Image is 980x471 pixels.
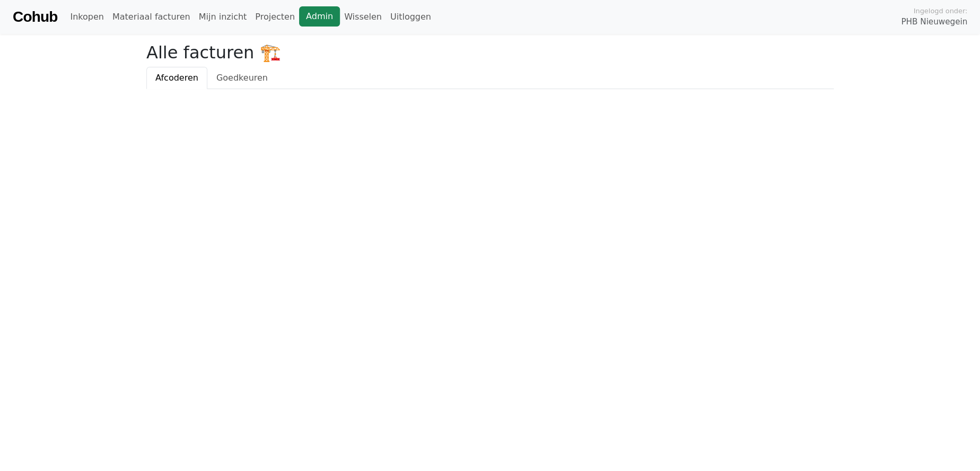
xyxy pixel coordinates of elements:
[207,67,277,89] a: Goedkeuren
[66,6,108,28] a: Inkopen
[340,6,386,28] a: Wisselen
[13,4,57,30] a: Cohub
[195,6,251,28] a: Mijn inzicht
[216,73,268,83] span: Goedkeuren
[913,6,967,16] span: Ingelogd onder:
[251,6,299,28] a: Projecten
[146,42,834,63] h2: Alle facturen 🏗️
[155,73,198,83] span: Afcoderen
[146,67,207,89] a: Afcoderen
[386,6,435,28] a: Uitloggen
[901,16,967,28] span: PHB Nieuwegein
[299,6,340,27] a: Admin
[108,6,195,28] a: Materiaal facturen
